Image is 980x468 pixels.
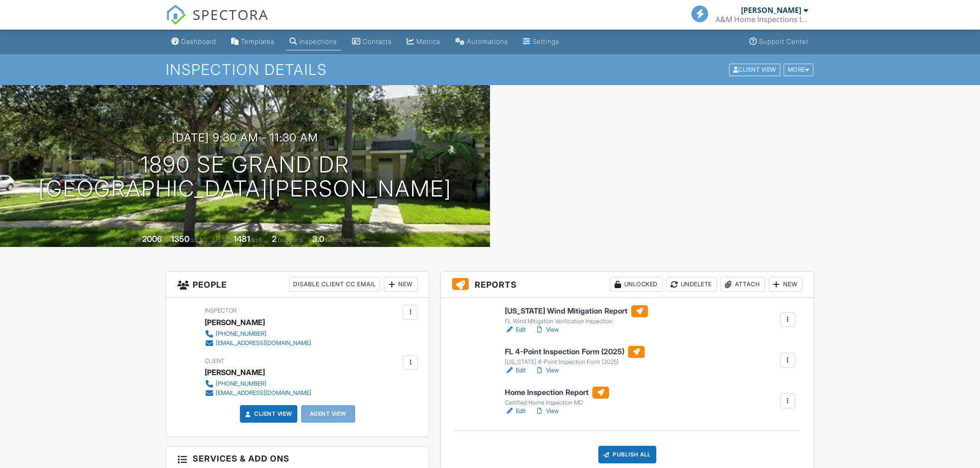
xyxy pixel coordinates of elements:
[759,37,809,45] div: Support Center
[171,234,189,244] div: 1350
[168,33,220,50] a: Dashboard
[166,5,186,25] img: The Best Home Inspection Software - Spectora
[467,37,508,45] div: Automations
[505,387,609,399] h6: Home Inspection Report
[505,399,609,406] div: Certified Home Inspection MD
[278,236,303,243] span: bedrooms
[286,33,341,50] a: Inspections
[166,12,269,32] a: SPECTORA
[535,406,559,416] a: View
[243,409,292,419] a: Client View
[363,37,392,45] div: Contacts
[326,236,352,243] span: bathrooms
[535,366,559,375] a: View
[312,234,324,244] div: 3.0
[535,325,559,334] a: View
[172,131,318,144] h3: [DATE] 9:30 am - 11:30 am
[289,277,380,292] div: Disable Client CC Email
[403,33,444,50] a: Metrics
[205,379,311,388] a: [PHONE_NUMBER]
[505,366,526,375] a: Edit
[205,315,265,329] div: [PERSON_NAME]
[216,389,311,397] div: [EMAIL_ADDRESS][DOMAIN_NAME]
[38,153,452,202] h1: 1890 SE Grand Dr [GEOGRAPHIC_DATA][PERSON_NAME]
[299,37,337,45] div: Inspections
[142,234,162,244] div: 2006
[505,387,609,407] a: Home Inspection Report Certified Home Inspection MD
[181,37,216,45] div: Dashboard
[505,346,645,358] h6: FL 4-Point Inspection Form (2025)
[716,15,808,24] div: A&M Home Inspections Inc
[505,318,648,325] div: FL Wind Mitigation Verification Inspection
[205,388,311,398] a: [EMAIL_ADDRESS][DOMAIN_NAME]
[505,406,526,416] a: Edit
[205,365,265,379] div: [PERSON_NAME]
[205,307,237,314] span: Inspector
[216,330,266,338] div: [PHONE_NUMBER]
[131,236,141,243] span: Built
[416,37,440,45] div: Metrics
[741,6,801,15] div: [PERSON_NAME]
[193,5,269,24] span: SPECTORA
[610,277,663,292] div: Unlocked
[272,234,276,244] div: 2
[213,236,232,243] span: Lot Size
[505,305,648,326] a: [US_STATE] Wind Mitigation Report FL Wind Mitigation Verification Inspection
[205,339,311,348] a: [EMAIL_ADDRESS][DOMAIN_NAME]
[233,234,250,244] div: 1481
[505,325,526,334] a: Edit
[441,271,814,298] h3: Reports
[746,33,812,50] a: Support Center
[505,305,648,317] h6: [US_STATE] Wind Mitigation Report
[166,271,429,298] h3: People
[452,33,512,50] a: Automations (Basic)
[728,66,783,73] a: Client View
[191,236,204,243] span: sq. ft.
[533,37,559,45] div: Settings
[348,33,396,50] a: Contacts
[384,277,418,292] div: New
[205,357,225,364] span: Client
[769,277,803,292] div: New
[666,277,717,292] div: Undelete
[205,329,311,339] a: [PHONE_NUMBER]
[216,380,266,388] div: [PHONE_NUMBER]
[598,446,656,463] div: Publish All
[241,37,275,45] div: Templates
[519,33,563,50] a: Settings
[251,236,263,243] span: sq.ft.
[505,358,645,366] div: [US_STATE] 4-Point Inspection Form (2025)
[721,277,765,292] div: Attach
[166,62,814,78] h1: Inspection Details
[784,63,814,76] div: More
[729,63,780,76] div: Client View
[505,346,645,366] a: FL 4-Point Inspection Form (2025) [US_STATE] 4-Point Inspection Form (2025)
[216,339,311,347] div: [EMAIL_ADDRESS][DOMAIN_NAME]
[227,33,278,50] a: Templates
